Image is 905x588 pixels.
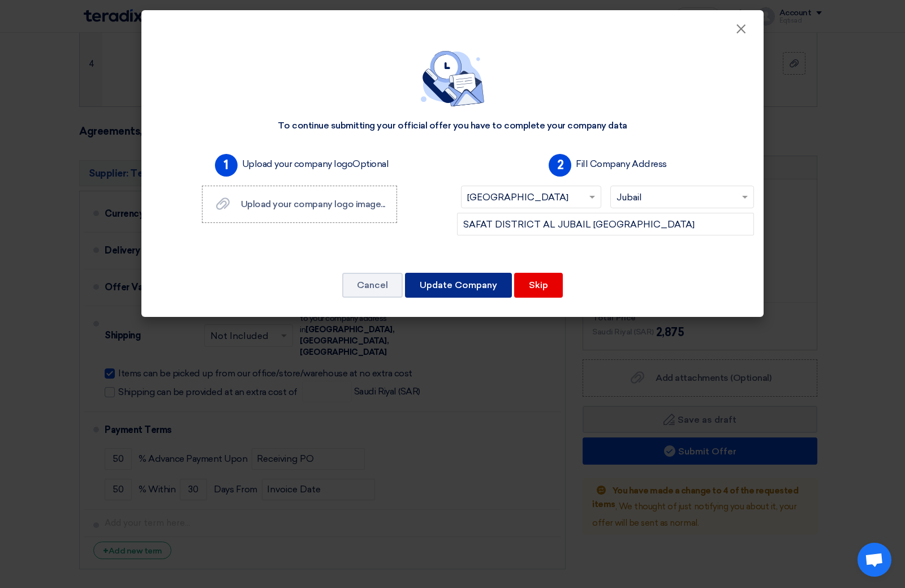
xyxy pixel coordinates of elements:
[278,120,627,131] font: To continue submitting your official offer you have to complete your company data
[223,157,229,173] font: 1
[342,273,403,298] button: Cancel
[241,199,385,209] font: Upload your company logo image...
[557,157,564,173] font: 2
[457,213,754,235] input: Add company main address
[735,20,747,43] font: ×
[242,158,352,169] font: Upload your company logo
[857,543,891,577] a: Open chat
[529,280,548,290] font: Skip
[352,158,389,169] font: Optional
[420,280,497,290] font: Update Company
[576,158,666,169] font: Fill Company Address
[726,18,756,41] button: Close
[421,51,484,106] img: empty_state_contact.svg
[405,273,512,298] button: Update Company
[514,273,563,298] button: Skip
[357,280,388,290] font: Cancel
